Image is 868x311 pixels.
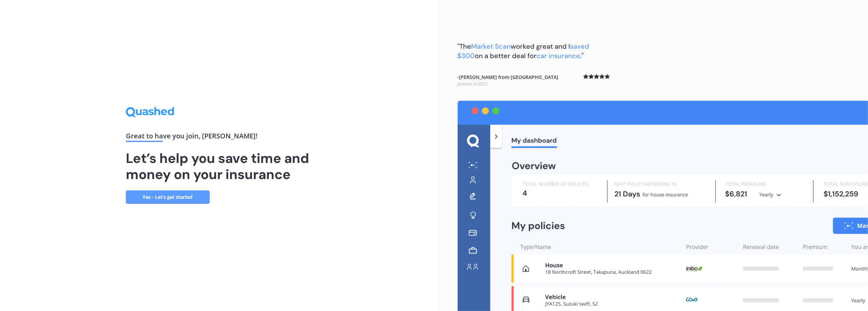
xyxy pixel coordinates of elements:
[537,51,580,60] span: car insurance
[126,150,312,182] h1: Let’s help you save time and money on your insurance
[458,81,489,87] span: Joined in 2021
[126,190,210,204] a: Yes - Let’s get started
[471,42,511,51] span: Market Scan
[126,133,312,142] div: Great to have you join , [PERSON_NAME] !
[458,42,590,60] b: "The worked great and I on a better deal for ."
[458,42,590,60] span: saved $300
[458,74,559,87] b: - [PERSON_NAME] from [GEOGRAPHIC_DATA]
